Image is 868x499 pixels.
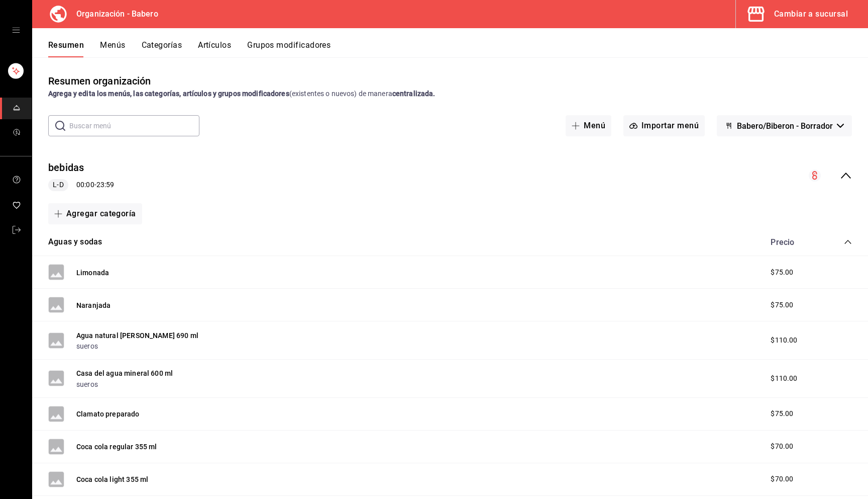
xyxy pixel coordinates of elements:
[142,40,182,57] button: Categorías
[48,89,852,99] div: (existentes o nuevos) de manera
[844,238,852,246] button: collapse-category-row
[12,26,20,34] button: open drawer
[771,441,793,452] span: $70.00
[76,368,173,378] button: Casa del agua mineral 600 ml
[76,300,111,310] button: Naranjada
[49,180,67,190] span: L-D
[771,267,793,278] span: $75.00
[761,237,825,247] div: Precio
[566,115,611,136] button: Menú
[737,121,833,131] span: Babero/Biberon - Borrador
[48,40,84,57] button: Resumen
[48,236,102,248] button: Aguas y sodas
[771,300,793,310] span: $75.00
[771,474,793,484] span: $70.00
[48,179,114,191] div: 00:00 - 23:59
[76,330,198,341] button: Agua natural [PERSON_NAME] 690 ml
[771,408,793,419] span: $75.00
[76,341,98,351] button: sueros
[774,7,848,21] div: Cambiar a sucursal
[76,268,109,278] button: Limonada
[48,73,151,89] div: Resumen organización
[76,442,157,452] button: Coca cola regular 355 ml
[76,379,98,389] button: sueros
[247,40,331,57] button: Grupos modificadores
[48,40,868,57] div: navigation tabs
[623,115,705,136] button: Importar menú
[32,152,868,199] div: collapse-menu-row
[48,90,289,98] strong: Agrega y edita los menús, las categorías, artículos y grupos modificadores
[69,116,199,136] input: Buscar menú
[68,8,158,20] h3: Organización - Babero
[48,203,142,224] button: Agregar categoría
[100,40,125,57] button: Menús
[76,409,140,419] button: Clamato preparado
[48,160,84,175] button: bebidas
[771,373,797,384] span: $110.00
[198,40,231,57] button: Artículos
[76,474,148,484] button: Coca cola light 355 ml
[771,335,797,346] span: $110.00
[717,115,852,136] button: Babero/Biberon - Borrador
[392,90,436,98] strong: centralizada.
